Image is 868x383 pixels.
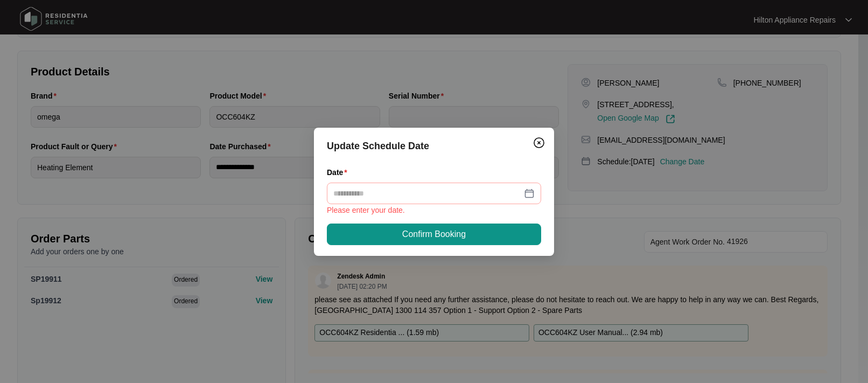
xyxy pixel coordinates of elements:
button: Close [530,134,548,151]
button: Confirm Booking [327,224,541,245]
div: Please enter your date. [327,204,541,216]
input: Date [333,187,522,199]
div: Update Schedule Date [327,138,541,154]
img: closeCircle [533,136,545,149]
span: Confirm Booking [402,228,466,241]
label: Date [327,167,352,178]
